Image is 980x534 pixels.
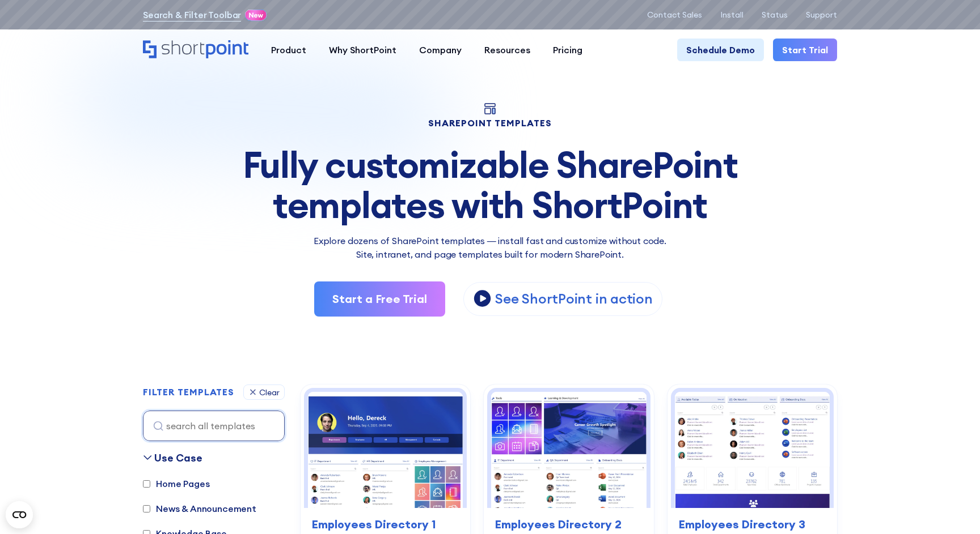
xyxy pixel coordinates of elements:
h2: FILTER TEMPLATES [143,387,234,398]
a: Company [408,39,473,61]
h3: Employees Directory 3 [679,516,826,533]
a: open lightbox [463,282,662,316]
a: Product [260,39,318,61]
a: Install [720,10,744,19]
div: Product [271,43,306,57]
a: Start Trial [773,39,837,61]
p: See ShortPoint in action [495,290,652,307]
div: Clear [259,388,280,396]
a: Home [143,40,248,59]
div: Resources [484,43,530,57]
label: Home Pages [143,477,209,490]
a: Schedule Demo [677,39,764,61]
h1: SHAREPOINT TEMPLATES [143,119,837,127]
a: Start a Free Trial [314,281,445,317]
iframe: Chat Widget [923,480,980,534]
div: Pricing [553,43,582,57]
h3: Employees Directory 2 [495,516,642,533]
div: Fully customizable SharePoint templates with ShortPoint [143,145,837,225]
input: News & Announcement [143,505,150,512]
a: Pricing [542,39,594,61]
a: Resources [473,39,542,61]
button: Open CMP widget [6,501,33,528]
h3: Employees Directory 1 [312,516,459,533]
a: Search & Filter Toolbar [143,8,241,22]
img: SharePoint template team site: Everything for news, documents, and calendar daily | ShortPoint Te... [491,392,646,508]
img: SharePoint employee directory template: Modern directory to find people and contacts fast | Short... [308,392,463,508]
a: Support [806,10,837,19]
a: Contact Sales [647,10,702,19]
img: SharePoint team site template: Empower teams with news, documents, and training | ShortPoint Temp... [675,392,830,508]
div: Use Case [154,450,202,465]
div: Company [419,43,462,57]
input: Home Pages [143,480,150,488]
p: Explore dozens of SharePoint templates — install fast and customize without code. Site, intranet,... [143,234,837,261]
a: Why ShortPoint [318,39,408,61]
input: search all templates [143,411,285,441]
a: Status [762,10,788,19]
label: News & Announcement [143,502,256,515]
div: Why ShortPoint [329,43,396,57]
